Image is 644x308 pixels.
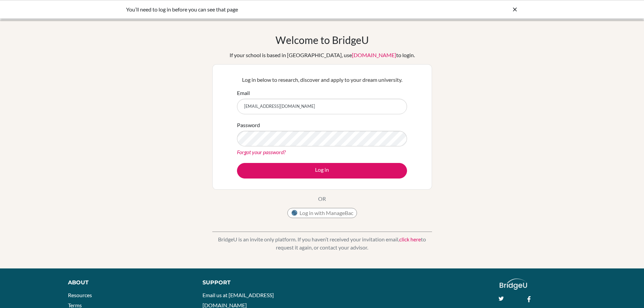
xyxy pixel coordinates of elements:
[237,121,260,129] label: Password
[237,163,407,179] button: Log in
[399,236,421,242] a: click here
[352,52,396,58] a: [DOMAIN_NAME]
[202,279,314,287] div: Support
[276,34,369,46] h1: Welcome to BridgeU
[126,5,417,14] div: You’ll need to log in before you can see that page
[237,76,407,84] p: Log in below to research, discover and apply to your dream university.
[318,195,326,203] p: OR
[500,279,527,290] img: logo_white@2x-f4f0deed5e89b7ecb1c2cc34c3e3d731f90f0f143d5ea2071677605dd97b5244.png
[68,292,92,298] a: Resources
[212,235,432,252] p: BridgeU is an invite only platform. If you haven’t received your invitation email, to request it ...
[68,279,187,287] div: About
[287,208,357,218] button: Log in with ManageBac
[230,51,415,59] div: If your school is based in [GEOGRAPHIC_DATA], use to login.
[237,89,250,97] label: Email
[237,149,286,155] a: Forgot your password?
